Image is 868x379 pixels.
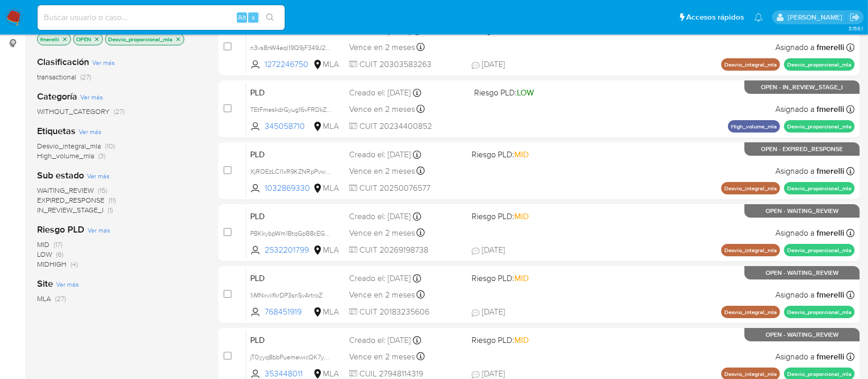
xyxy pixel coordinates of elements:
[788,12,846,22] p: florencia.merelli@mercadolibre.com
[38,11,285,24] input: Buscar usuario o caso...
[259,10,281,25] button: search-icon
[252,12,255,22] span: s
[754,13,763,22] a: Notificaciones
[848,24,863,32] span: 3.156.1
[686,12,744,23] span: Accesos rápidos
[238,12,246,22] span: Alt
[849,12,860,23] a: Salir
